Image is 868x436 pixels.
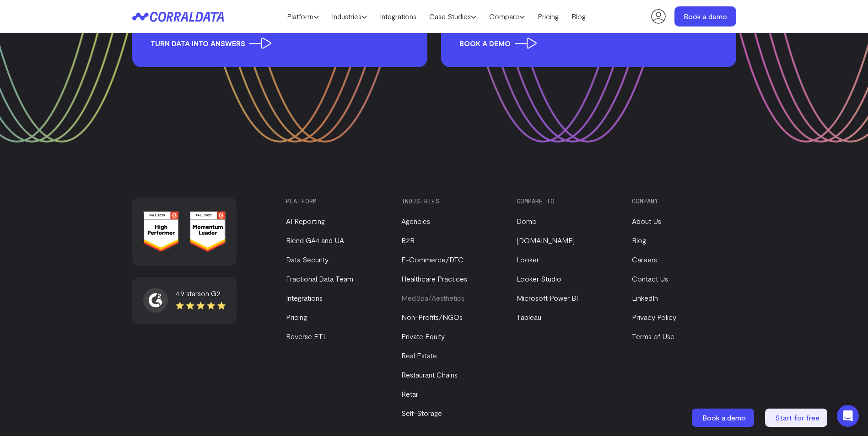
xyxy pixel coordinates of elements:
[286,197,386,205] h3: Platform
[483,10,531,23] a: Compare
[373,10,423,23] a: Integrations
[632,255,657,264] a: Careers
[401,332,445,340] a: Private Equity
[401,197,501,205] h3: Industries
[517,217,537,225] a: Domo
[401,351,437,360] a: Real Estate
[837,405,859,427] div: Open Intercom Messenger
[674,6,736,27] a: Book a demo
[286,313,307,321] a: Pricing
[401,255,464,264] a: E-Commerce/DTC
[632,217,661,225] a: About Us
[517,313,541,321] a: Tableau
[459,37,537,49] span: Book a demo
[286,293,323,302] a: Integrations
[286,255,329,264] a: Data Security
[401,370,458,379] a: Restaurant Chains
[632,313,676,321] a: Privacy Policy
[517,274,561,283] a: Looker Studio
[201,289,221,298] span: on G2
[632,236,646,245] a: Blog
[531,10,565,23] a: Pricing
[401,236,415,245] a: B2B
[632,293,658,302] a: LinkedIn
[632,197,732,205] h3: Company
[401,274,467,283] a: Healthcare Practices
[692,409,756,427] a: Book a demo
[702,413,746,422] span: Book a demo
[176,288,226,299] div: 4.9 stars
[286,236,344,245] a: Blend GA4 and UA
[151,37,271,49] span: Turn data into answers
[401,389,419,398] a: Retail
[401,293,464,302] a: MedSpa/Aesthetics
[517,293,578,302] a: Microsoft Power BI
[517,236,575,245] a: [DOMAIN_NAME]
[401,313,463,321] a: Non-Profits/NGOs
[286,274,353,283] a: Fractional Data Team
[280,10,325,23] a: Platform
[325,10,373,23] a: Industries
[286,217,325,225] a: AI Reporting
[143,288,226,313] a: 4.9 starson G2
[517,255,539,264] a: Looker
[286,332,327,340] a: Reverse ETL
[775,413,819,422] span: Start for free
[423,10,483,23] a: Case Studies
[765,409,829,427] a: Start for free
[565,10,592,23] a: Blog
[517,197,616,205] h3: Compare to
[401,409,442,417] a: Self-Storage
[632,274,668,283] a: Contact Us
[632,332,674,340] a: Terms of Use
[401,217,430,225] a: Agencies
